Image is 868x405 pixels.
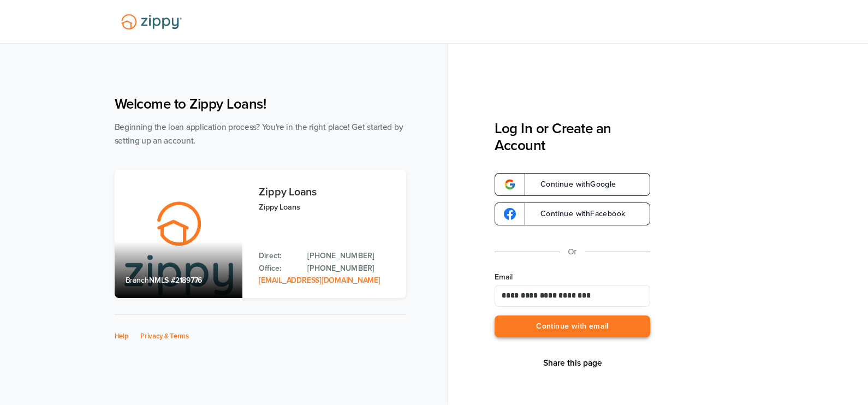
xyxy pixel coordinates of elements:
[540,358,605,368] button: Share This Page
[115,332,129,341] a: Help
[504,178,516,190] img: google-logo
[495,285,650,307] input: Email Address
[495,272,650,283] label: Email
[259,201,395,213] p: Zippy Loans
[530,181,616,188] span: Continue with Google
[140,332,189,341] a: Privacy & Terms
[115,96,406,112] h1: Welcome to Zippy Loans!
[259,250,296,262] p: Direct:
[259,263,296,275] p: Office:
[307,250,395,262] a: Direct Phone: 512-975-2947
[568,245,577,259] p: Or
[495,202,650,225] a: google-logoContinue withFacebook
[115,9,188,34] img: Lender Logo
[149,276,202,285] span: NMLS #2189776
[495,173,650,196] a: google-logoContinue withGoogle
[126,276,150,285] span: Branch
[259,186,395,198] h3: Zippy Loans
[530,210,625,218] span: Continue with Facebook
[307,263,395,275] a: Office Phone: 512-975-2947
[495,120,650,154] h3: Log In or Create an Account
[495,315,650,338] button: Continue with email
[504,208,516,220] img: google-logo
[115,122,403,146] span: Beginning the loan application process? You're in the right place! Get started by setting up an a...
[259,276,380,285] a: Email Address: zippyguide@zippymh.com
